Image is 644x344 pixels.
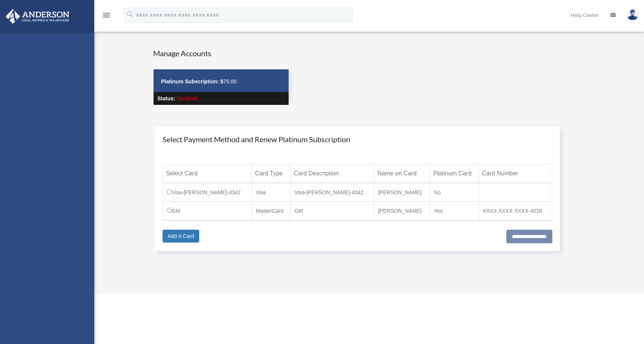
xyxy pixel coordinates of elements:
[290,201,374,220] td: GM
[479,201,552,220] td: XXXX-XXXX-XXXX-4018
[374,183,430,202] td: [PERSON_NAME]
[430,201,479,220] td: Yes
[290,164,374,183] th: Card Description
[252,183,290,202] td: Visa
[430,183,479,202] td: No
[161,78,223,84] strong: Platinum Subscription: $
[252,201,290,220] td: MasterCard
[102,11,111,20] i: menu
[163,230,199,243] a: Add A Card
[102,13,111,20] a: menu
[153,48,289,58] h4: Manage Accounts
[627,9,638,20] img: User Pic
[430,164,479,183] th: Platinum Card
[163,134,552,144] h4: Select Payment Method and Renew Platinum Subscription
[479,164,552,183] th: Card Number
[161,77,281,86] p: 75.00
[126,10,134,18] i: search
[374,201,430,220] td: [PERSON_NAME]
[157,95,175,101] strong: Status:
[290,183,374,202] td: Visa-[PERSON_NAME]-4342
[3,9,72,24] img: Anderson Advisors Platinum Portal
[163,164,252,183] th: Select Card
[163,183,252,202] td: Visa-[PERSON_NAME]-4342
[163,201,252,220] td: GM
[374,164,430,183] th: Name on Card
[252,164,290,183] th: Card Type
[177,95,199,101] span: Declined-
